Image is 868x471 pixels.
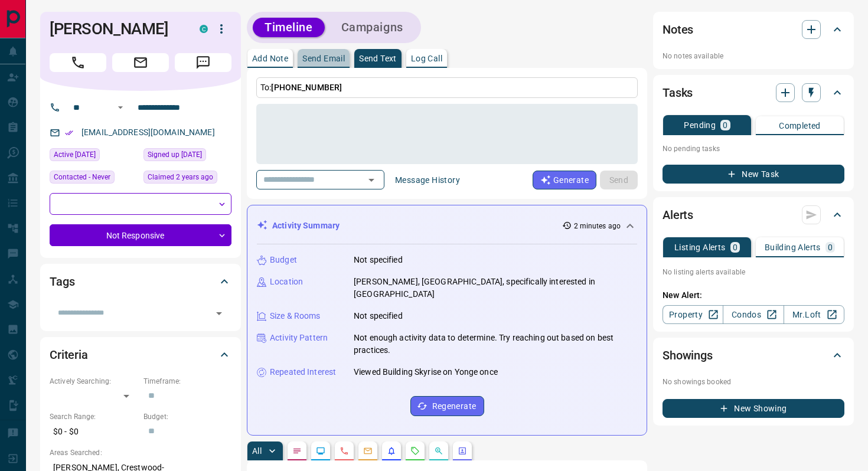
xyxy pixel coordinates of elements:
[340,446,349,456] svg: Calls
[256,77,638,98] p: To:
[434,446,443,456] svg: Opportunities
[143,148,231,165] div: Fri Dec 30 2022
[533,171,596,189] button: Generate
[65,129,73,137] svg: Email Verified
[663,83,693,102] h2: Tasks
[50,224,231,246] div: Not Responsive
[663,205,693,224] h2: Alerts
[50,19,182,38] h1: [PERSON_NAME]
[663,15,844,44] div: Notes
[50,53,106,72] span: Call
[50,345,88,364] h2: Criteria
[302,54,345,63] p: Send Email
[257,215,637,237] div: Activity Summary2 minutes ago
[663,305,723,324] a: Property
[779,122,821,130] p: Completed
[50,411,138,422] p: Search Range:
[411,54,442,63] p: Log Call
[143,411,231,422] p: Budget:
[723,305,784,324] a: Condos
[112,53,169,72] span: Email
[270,254,297,266] p: Budget
[663,201,844,229] div: Alerts
[50,447,231,458] p: Areas Searched:
[363,446,373,456] svg: Emails
[252,54,288,63] p: Add Note
[663,289,844,302] p: New Alert:
[316,446,325,456] svg: Lead Browsing Activity
[50,148,138,165] div: Mon Aug 11 2025
[271,83,342,92] span: [PHONE_NUMBER]
[663,346,713,365] h2: Showings
[828,243,833,251] p: 0
[723,121,727,129] p: 0
[663,377,844,387] p: No showings booked
[574,221,621,231] p: 2 minutes ago
[784,305,844,324] a: Mr.Loft
[270,366,336,378] p: Repeated Interest
[143,376,231,387] p: Timeframe:
[54,149,96,161] span: Active [DATE]
[50,341,231,369] div: Criteria
[253,18,325,37] button: Timeline
[354,332,637,356] p: Not enough activity data to determine. Try reaching out based on best practices.
[359,54,397,63] p: Send Text
[363,172,380,188] button: Open
[663,51,844,61] p: No notes available
[211,305,227,322] button: Open
[663,78,844,107] div: Tasks
[674,243,726,251] p: Listing Alerts
[270,332,328,344] p: Activity Pattern
[663,20,693,39] h2: Notes
[270,310,321,322] p: Size & Rooms
[663,341,844,369] div: Showings
[50,272,74,291] h2: Tags
[292,446,302,456] svg: Notes
[252,447,262,455] p: All
[50,422,138,441] p: $0 - $0
[663,165,844,184] button: New Task
[765,243,821,251] p: Building Alerts
[733,243,738,251] p: 0
[50,267,231,296] div: Tags
[684,121,716,129] p: Pending
[81,127,215,137] a: [EMAIL_ADDRESS][DOMAIN_NAME]
[54,171,110,183] span: Contacted - Never
[663,399,844,418] button: New Showing
[175,53,231,72] span: Message
[113,100,128,115] button: Open
[148,149,202,161] span: Signed up [DATE]
[663,267,844,277] p: No listing alerts available
[387,446,396,456] svg: Listing Alerts
[410,396,484,416] button: Regenerate
[354,276,637,300] p: [PERSON_NAME], [GEOGRAPHIC_DATA], specifically interested in [GEOGRAPHIC_DATA]
[354,366,498,378] p: Viewed Building Skyrise on Yonge once
[148,171,213,183] span: Claimed 2 years ago
[272,220,340,232] p: Activity Summary
[143,171,231,187] div: Fri Dec 30 2022
[354,310,403,322] p: Not specified
[663,140,844,158] p: No pending tasks
[458,446,467,456] svg: Agent Actions
[50,376,138,387] p: Actively Searching:
[329,18,415,37] button: Campaigns
[270,276,303,288] p: Location
[354,254,403,266] p: Not specified
[410,446,420,456] svg: Requests
[200,25,208,33] div: condos.ca
[388,171,467,189] button: Message History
